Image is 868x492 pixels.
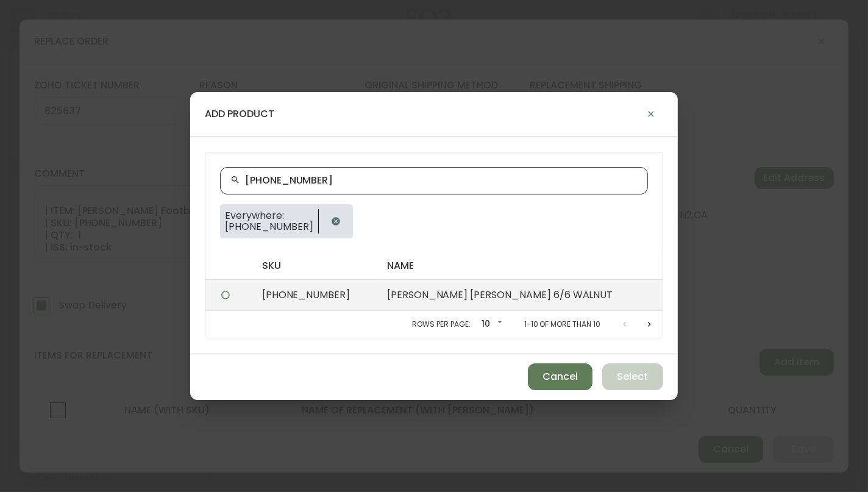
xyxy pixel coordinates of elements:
td: [PHONE_NUMBER] [252,280,377,311]
h4: add product [205,107,274,121]
p: Rows per page: [412,319,470,330]
input: Search by name or SKU [245,175,638,187]
p: 1-10 of more than 10 [524,319,600,330]
span: Everywhere: [225,210,313,221]
h4: name [387,259,653,273]
div: 10 [475,315,505,335]
button: Next page [637,312,661,337]
button: Cancel [528,363,592,390]
span: [PHONE_NUMBER] [225,221,313,232]
span: Cancel [542,370,578,383]
h4: sku [262,259,368,273]
td: [PERSON_NAME] [PERSON_NAME] 6/6 WALNUT [377,280,663,311]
